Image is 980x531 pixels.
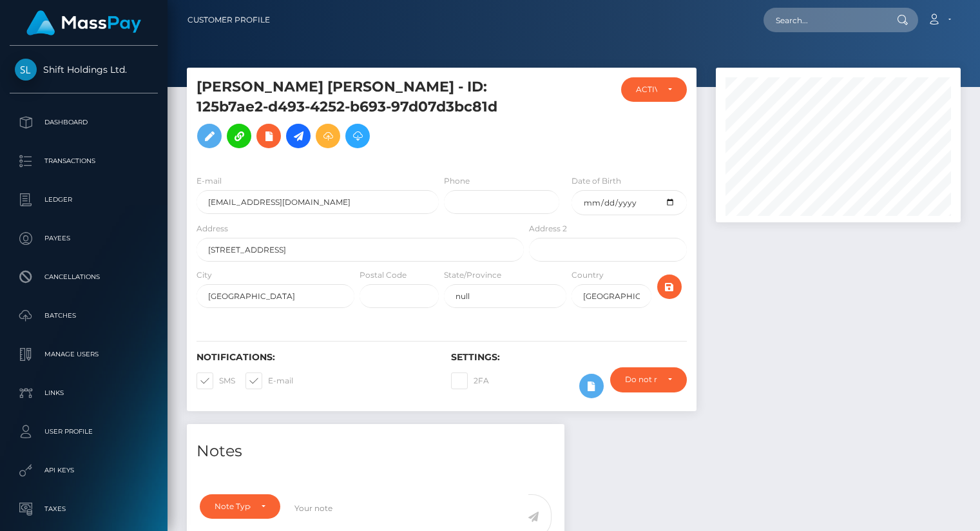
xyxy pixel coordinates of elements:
[215,501,251,512] div: Note Type
[360,269,407,281] label: Postal Code
[245,372,293,389] label: E-mail
[636,84,657,95] div: ACTIVE
[10,184,158,216] a: Ledger
[10,106,158,139] a: Dashboard
[10,64,158,75] span: Shift Holdings Ltd.
[197,223,228,235] label: Address
[451,352,686,363] h6: Settings:
[610,367,686,392] button: Do not require
[197,269,212,281] label: City
[10,261,158,293] a: Cancellations
[572,269,604,281] label: Country
[200,494,280,519] button: Note Type
[15,267,153,287] p: Cancellations
[10,454,158,487] a: API Keys
[10,377,158,409] a: Links
[15,499,153,519] p: Taxes
[286,124,311,148] a: Initiate Payout
[10,222,158,255] a: Payees
[15,151,153,171] p: Transactions
[15,59,37,81] img: Shift Holdings Ltd.
[15,461,153,480] p: API Keys
[15,383,153,403] p: Links
[197,352,432,363] h6: Notifications:
[529,223,567,235] label: Address 2
[444,175,470,187] label: Phone
[621,77,687,102] button: ACTIVE
[15,422,153,441] p: User Profile
[197,372,235,389] label: SMS
[444,269,501,281] label: State/Province
[10,338,158,371] a: Manage Users
[197,77,517,155] h5: [PERSON_NAME] [PERSON_NAME] - ID: 125b7ae2-d493-4252-b693-97d07d3bc81d
[10,493,158,525] a: Taxes
[15,190,153,209] p: Ledger
[15,306,153,325] p: Batches
[15,345,153,364] p: Manage Users
[15,229,153,248] p: Payees
[451,372,489,389] label: 2FA
[197,175,222,187] label: E-mail
[10,145,158,177] a: Transactions
[26,10,141,35] img: MassPay Logo
[10,416,158,448] a: User Profile
[764,8,885,32] input: Search...
[625,374,657,385] div: Do not require
[572,175,621,187] label: Date of Birth
[187,6,270,34] a: Customer Profile
[197,440,555,463] h4: Notes
[15,113,153,132] p: Dashboard
[10,300,158,332] a: Batches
